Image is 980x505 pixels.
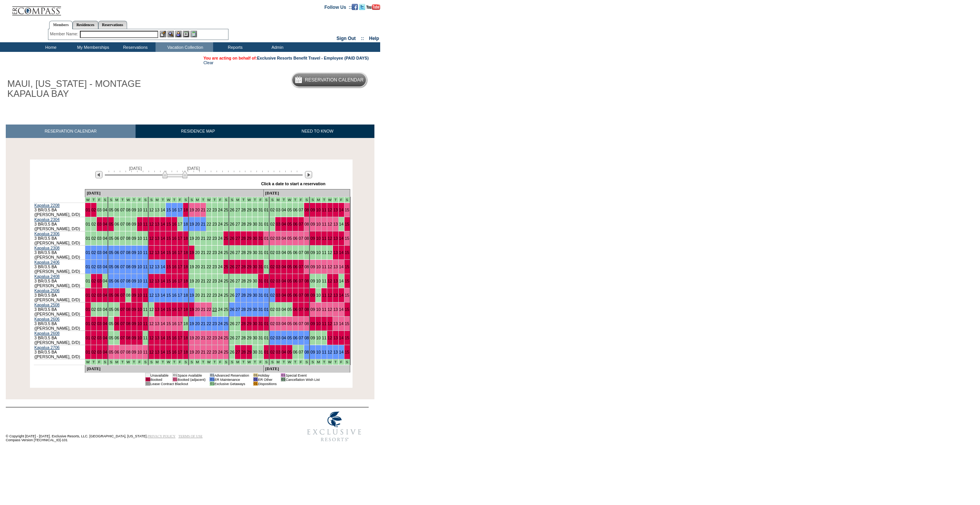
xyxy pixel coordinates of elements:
a: 17 [178,222,182,226]
a: 28 [241,236,246,241]
a: 07 [120,279,125,283]
a: 29 [247,208,252,212]
a: 03 [97,264,102,269]
a: 05 [109,264,113,269]
a: 27 [235,222,240,226]
a: 09 [310,264,315,269]
a: 13 [155,264,159,269]
a: 07 [299,250,303,255]
a: 06 [293,236,298,241]
a: 14 [339,264,344,269]
a: 18 [184,222,188,226]
a: 20 [195,222,200,226]
a: 14 [339,236,344,241]
a: 29 [247,250,252,255]
a: 21 [201,250,205,255]
a: 12 [328,264,332,269]
td: Reservations [113,42,156,52]
a: 04 [103,208,108,212]
a: 06 [114,264,119,269]
a: Help [369,36,379,41]
a: Kapalua 2308 [35,246,60,250]
a: 04 [103,222,108,226]
a: 31 [258,264,263,269]
a: 26 [230,279,234,283]
a: 04 [281,264,286,269]
a: 10 [316,222,321,226]
a: 10 [137,264,142,269]
a: 08 [305,264,309,269]
a: 27 [235,208,240,212]
img: Subscribe to our YouTube Channel [366,4,380,10]
a: 03 [97,222,102,226]
a: 22 [207,279,211,283]
a: 02 [91,236,96,241]
a: 03 [276,250,280,255]
a: 14 [161,222,165,226]
a: Members [49,21,73,29]
a: 18 [184,208,188,212]
a: 09 [132,264,136,269]
a: 06 [293,250,298,255]
a: 10 [316,208,321,212]
a: 10 [316,250,321,255]
a: 01 [86,222,90,226]
a: 09 [310,236,315,241]
a: 29 [247,279,252,283]
a: 16 [172,250,177,255]
a: 20 [195,208,200,212]
a: 01 [264,279,269,283]
a: 02 [91,250,96,255]
a: 07 [299,236,303,241]
a: 03 [276,279,280,283]
a: 10 [137,250,142,255]
a: 01 [264,250,269,255]
a: 21 [201,279,205,283]
a: 14 [161,264,165,269]
a: 12 [149,222,154,226]
a: 03 [97,250,102,255]
a: 02 [91,208,96,212]
a: 12 [328,208,332,212]
a: 15 [166,279,171,283]
a: Sign Out [336,36,356,41]
a: 03 [276,208,280,212]
a: 06 [114,222,119,226]
a: 16 [172,279,177,283]
a: 20 [195,264,200,269]
td: My Memberships [71,42,113,52]
a: 10 [137,236,142,241]
a: 17 [178,250,182,255]
a: 08 [305,208,309,212]
a: 03 [276,264,280,269]
a: 04 [103,250,108,255]
a: 11 [143,250,148,255]
a: 15 [345,236,349,241]
a: 28 [241,208,246,212]
a: 01 [264,264,269,269]
a: 23 [212,208,217,212]
a: 14 [161,250,165,255]
a: 28 [241,222,246,226]
a: 24 [218,236,223,241]
a: 22 [207,236,211,241]
a: 05 [287,236,292,241]
a: 15 [166,264,171,269]
a: 16 [172,208,177,212]
a: 18 [184,250,188,255]
a: 26 [230,208,234,212]
a: 19 [189,279,194,283]
a: 09 [310,250,315,255]
a: 01 [86,264,90,269]
a: 03 [97,236,102,241]
a: 07 [299,222,303,226]
a: 19 [189,264,194,269]
img: Impersonate [175,31,182,37]
a: 02 [270,222,275,226]
a: 13 [333,250,338,255]
a: 14 [339,222,344,226]
a: 11 [322,222,326,226]
a: 20 [195,236,200,241]
a: 21 [201,264,205,269]
a: 28 [241,250,246,255]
